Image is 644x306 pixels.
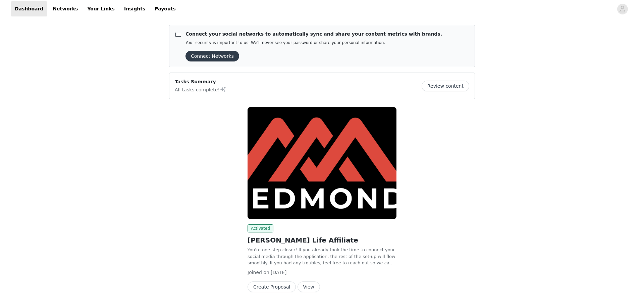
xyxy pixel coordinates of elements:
[248,235,396,245] h2: [PERSON_NAME] Life Affiliate
[175,85,226,93] p: All tasks complete!
[248,247,396,266] p: You're one step closer! If you already took the time to connect your social media through the app...
[298,281,320,292] button: View
[248,107,396,219] img: Redmond
[298,285,320,290] a: View
[422,81,469,91] button: Review content
[619,4,626,14] div: avatar
[151,1,180,16] a: Payouts
[248,270,269,275] span: Joined on
[271,270,286,275] span: [DATE]
[185,51,239,61] button: Connect Networks
[120,1,149,16] a: Insights
[49,1,82,16] a: Networks
[185,40,442,45] p: Your security is important to us. We’ll never see your password or share your personal information.
[185,31,442,38] p: Connect your social networks to automatically sync and share your content metrics with brands.
[175,78,226,85] p: Tasks Summary
[11,1,47,16] a: Dashboard
[248,281,296,292] button: Create Proposal
[83,1,119,16] a: Your Links
[248,224,273,232] span: Activated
